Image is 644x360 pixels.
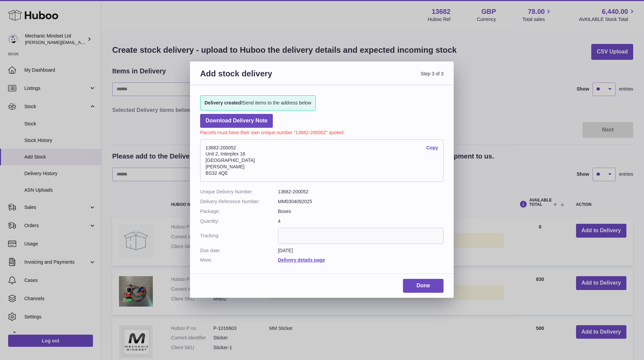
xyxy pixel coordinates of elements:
dd: [DATE] [278,247,444,254]
span: Send items to the address below [205,100,311,106]
h3: Add stock delivery [200,68,322,87]
dt: Delivery Reference Number: [200,198,278,205]
dt: Tracking: [200,228,278,244]
dd: 4 [278,218,444,224]
a: Delivery details page [278,257,325,263]
a: Done [403,279,444,293]
dt: Quantity: [200,218,278,224]
a: Download Delivery Note [200,114,273,128]
address: 13682-200052 Unit 2, Interplex 16 [GEOGRAPHIC_DATA] [PERSON_NAME] BS32 4QE [200,139,444,182]
p: Parcels must have their own unique number "13682-200052" quoted. [200,128,444,136]
dt: More: [200,257,278,263]
dd: Boxes [278,208,444,215]
dt: Due date: [200,247,278,254]
dt: Unique Delivery Number: [200,189,278,195]
dd: MM0304092025 [278,198,444,205]
span: Step 3 of 3 [322,68,444,87]
strong: Delivery created! [205,100,243,105]
a: Copy [426,145,438,151]
dd: 13682-200052 [278,189,444,195]
dt: Package: [200,208,278,215]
